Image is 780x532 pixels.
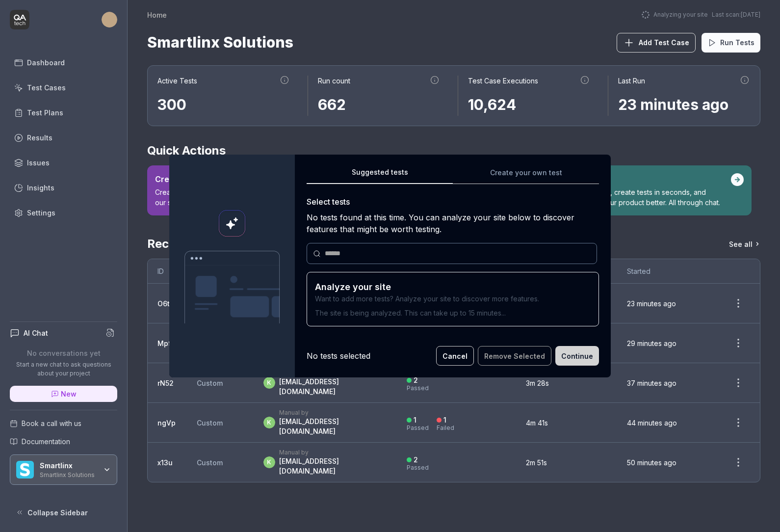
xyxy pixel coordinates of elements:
[315,280,591,293] h3: Analyze your site
[307,196,599,208] div: Select tests
[181,247,283,323] img: Our AI scans your site and suggests things to test
[453,166,599,184] button: Create your own test
[478,346,551,366] button: Remove Selected
[307,212,599,235] div: No tests found at this time. You can analyze your site below to discover features that might be w...
[307,166,453,184] button: Suggested tests
[307,350,370,362] div: No tests selected
[436,346,474,366] button: Cancel
[315,293,591,304] p: Want to add more tests? Analyze your site to discover more features.
[315,304,591,318] p: The site is being analyzed. This can take up to 15 minutes...
[555,346,599,366] button: Continue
